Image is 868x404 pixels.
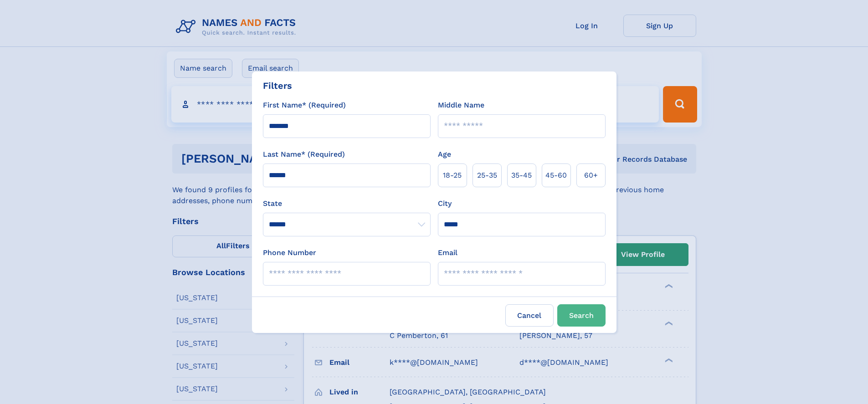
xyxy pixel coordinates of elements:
[477,170,497,181] span: 25‑35
[438,100,484,111] label: Middle Name
[443,170,462,181] span: 18‑25
[584,170,598,181] span: 60+
[263,100,346,111] label: First Name* (Required)
[263,198,431,209] label: State
[263,149,345,160] label: Last Name* (Required)
[438,149,451,160] label: Age
[263,79,292,92] div: Filters
[438,247,457,258] label: Email
[511,170,532,181] span: 35‑45
[263,247,316,258] label: Phone Number
[557,304,606,327] button: Search
[505,304,554,327] label: Cancel
[545,170,567,181] span: 45‑60
[438,198,452,209] label: City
